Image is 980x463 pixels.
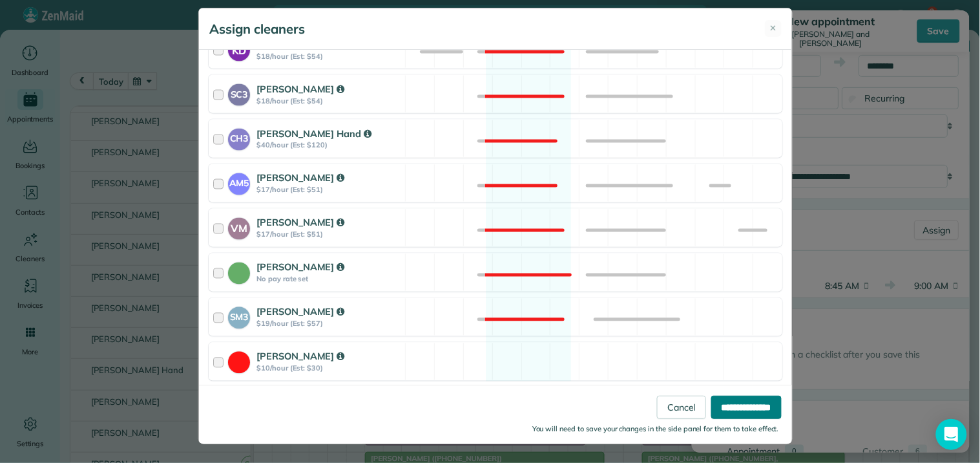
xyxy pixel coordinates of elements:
[256,52,401,61] strong: $18/hour (Est: $54)
[256,96,401,105] strong: $18/hour (Est: $54)
[228,84,250,102] strong: SC3
[256,261,344,274] strong: [PERSON_NAME]
[256,306,344,318] strong: [PERSON_NAME]
[256,217,344,229] strong: [PERSON_NAME]
[532,424,779,433] small: You will need to save your changes in the side panel for them to take effect.
[256,186,401,195] strong: $17/hour (Est: $51)
[256,172,344,184] strong: [PERSON_NAME]
[256,230,401,239] strong: $17/hour (Est: $51)
[256,275,401,284] strong: No pay rate set
[256,127,371,140] strong: [PERSON_NAME] Hand
[936,419,967,450] div: Open Intercom Messenger
[256,83,344,95] strong: [PERSON_NAME]
[209,20,305,38] h5: Assign cleaners
[228,129,250,146] strong: CH3
[228,218,250,237] strong: VM
[256,364,401,373] strong: $10/hour (Est: $30)
[228,173,250,191] strong: AM5
[256,141,401,150] strong: $40/hour (Est: $120)
[228,307,250,325] strong: SM3
[770,22,777,35] span: ✕
[657,396,706,419] a: Cancel
[256,319,401,328] strong: $19/hour (Est: $57)
[256,350,344,363] strong: [PERSON_NAME]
